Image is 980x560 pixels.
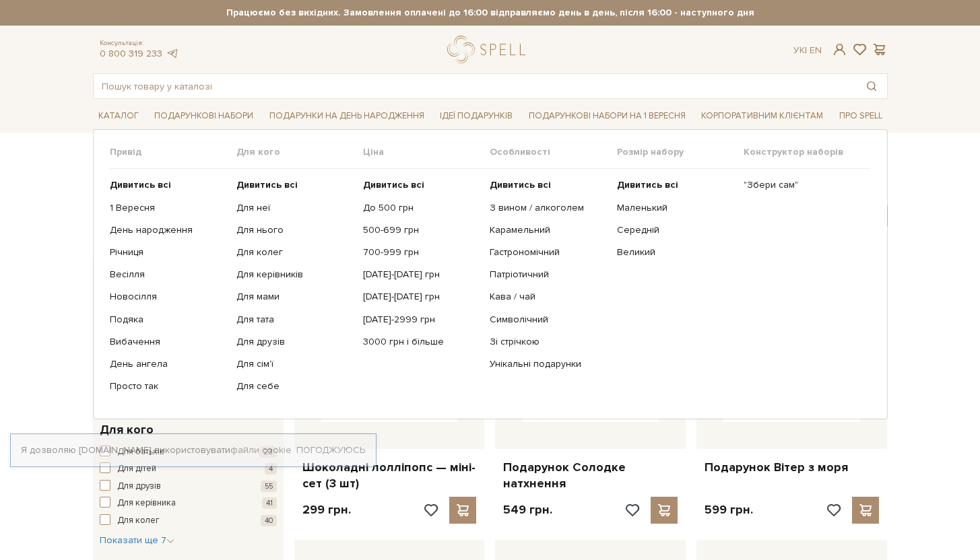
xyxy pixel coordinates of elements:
a: Кава / чай [490,291,606,303]
a: Для колег [236,246,353,258]
a: Новосілля [110,291,226,303]
a: Подарункові набори на 1 Вересня [523,104,691,127]
button: Для колег 40 [100,514,277,528]
span: Для дітей [117,462,156,476]
span: Для колег [117,514,160,528]
a: "Збери сам" [744,179,860,191]
a: Для друзів [236,336,353,348]
span: Для кого [236,146,363,158]
a: 0 800 319 233 [100,48,162,59]
a: Дивитись всі [363,179,480,191]
a: Ідеї подарунків [434,106,518,127]
a: Середній [617,224,733,236]
a: Подарункові набори [149,106,259,127]
button: Для дітей 4 [100,462,277,476]
a: Для нього [236,224,353,236]
a: Гастрономічний [490,246,606,258]
a: Зі стрічкою [490,336,606,348]
button: Пошук товару у каталозі [856,74,887,98]
a: Каталог [93,106,144,127]
a: Вибачення [110,336,226,348]
a: Погоджуюсь [296,444,365,456]
span: Особливості [490,146,616,158]
a: logo [447,36,531,63]
span: Для кого [100,421,154,439]
a: 1 Вересня [110,202,226,214]
a: Карамельний [490,224,606,236]
div: Ук [793,44,822,57]
span: 55 [261,481,277,492]
a: Подяка [110,314,226,326]
a: Для себе [236,380,353,392]
a: [DATE]-[DATE] грн [363,291,480,303]
p: 299 грн. [302,502,351,518]
button: Показати ще 7 [100,534,174,547]
span: Розмір набору [617,146,744,158]
a: Весілля [110,269,226,281]
a: telegram [166,48,179,59]
a: 500-699 грн [363,224,480,236]
b: Дивитись всі [110,179,171,190]
span: 4 [265,463,277,475]
a: [DATE]-2999 грн [363,314,480,326]
a: файли cookie [230,444,292,456]
span: Конструктор наборів [744,146,870,158]
b: Дивитись всі [490,179,551,190]
a: Дивитись всі [490,179,606,191]
input: Пошук товару у каталозі [94,74,856,98]
a: 700-999 грн [363,246,480,258]
a: Для керівників [236,269,353,281]
a: День народження [110,224,226,236]
a: Про Spell [834,106,888,127]
span: Для друзів [117,480,161,493]
a: Корпоративним клієнтам [696,104,828,127]
a: Подарунок Вітер з моря [705,460,879,475]
button: Для керівника 41 [100,497,277,510]
span: Ціна [363,146,490,158]
span: Для керівника [117,497,176,510]
a: Символічний [490,314,606,326]
a: Унікальні подарунки [490,358,606,370]
a: Патріотичний [490,269,606,281]
a: Річниця [110,246,226,258]
a: Шоколадні лолліпопс — міні-сет (3 шт) [302,460,477,491]
span: | [805,44,807,56]
a: En [810,44,822,56]
a: День ангела [110,358,226,370]
a: Для неї [236,202,353,214]
span: Показати ще 7 [100,534,174,546]
strong: Працюємо без вихідних. Замовлення оплачені до 16:00 відправляємо день в день, після 16:00 - насту... [93,7,888,19]
button: Для друзів 55 [100,480,277,493]
a: 3000 грн і більше [363,336,480,348]
div: Я дозволяю [DOMAIN_NAME] використовувати [11,444,376,456]
span: 40 [261,515,277,526]
a: [DATE]-[DATE] грн [363,269,480,281]
a: Для тата [236,314,353,326]
span: Консультація: [100,39,179,48]
p: 549 грн. [503,502,552,518]
a: Для сім'ї [236,358,353,370]
a: Подарунок Солодке натхнення [503,460,678,491]
a: Великий [617,246,733,258]
a: Дивитись всі [617,179,733,191]
div: Каталог [93,129,888,419]
a: Для мами [236,291,353,303]
a: З вином / алкоголем [490,202,606,214]
b: Дивитись всі [236,179,298,190]
a: Дивитись всі [236,179,353,191]
a: Маленький [617,202,733,214]
b: Дивитись всі [617,179,678,190]
span: Привід [110,146,236,158]
a: Дивитись всі [110,179,226,191]
a: До 500 грн [363,202,480,214]
p: 599 грн. [705,502,753,518]
b: Дивитись всі [363,179,424,190]
a: Просто так [110,380,226,392]
span: 41 [262,497,277,509]
a: Подарунки на День народження [264,106,430,127]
